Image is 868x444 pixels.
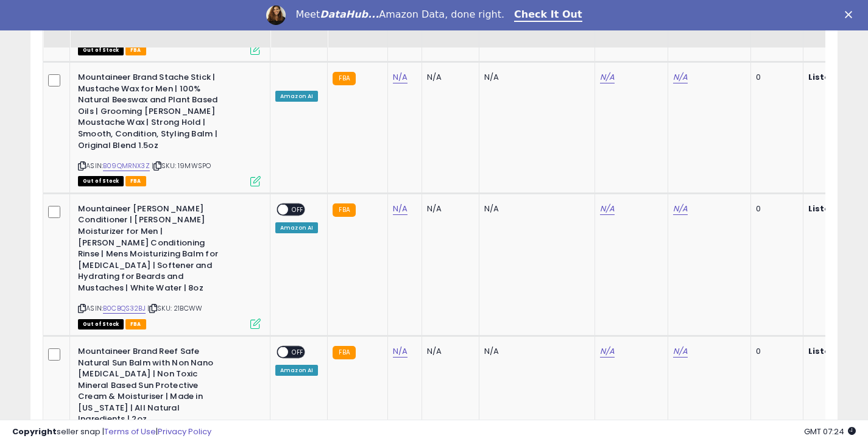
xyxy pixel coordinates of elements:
[125,176,146,186] span: FBA
[24,86,219,107] p: Hi Kong 👋
[153,19,178,44] img: Profile image for Gab
[333,203,355,217] small: FBA
[103,161,150,171] a: B09QMRNX3Z
[756,203,794,214] div: 0
[78,346,226,428] b: Mountaineer Brand Reef Safe Natural Sun Balm with Non Nano [MEDICAL_DATA] | Non Toxic Mineral Bas...
[13,161,231,206] div: Adam avatarGab avatarPJ avatarBecause I do $70000 total in revenue, but only $20000 of the revenu...
[130,19,155,44] img: Profile image for PJ
[673,71,688,83] a: N/A
[393,345,408,358] a: N/A
[427,203,470,214] div: N/A
[78,45,124,55] span: All listings that are currently out of stock and unavailable for purchase on Amazon
[193,401,213,410] span: Help
[34,183,48,197] img: PJ avatar
[125,45,146,55] span: FBA
[808,71,864,83] b: Listed Price:
[484,346,585,357] div: N/A
[78,176,124,186] span: All listings that are currently out of stock and unavailable for purchase on Amazon
[25,315,204,340] div: Listing Table Metrics Glossary (Column Names)
[24,23,88,43] img: logo
[125,319,146,329] span: FBA
[18,258,226,283] button: Search for help
[163,371,244,420] button: Help
[25,153,219,166] div: Recent message
[51,172,656,182] span: Because I do $70000 total in revenue, but only $20000 of the revenue of SKUs need repricing, $500...
[295,9,504,21] div: Meet Amazon Data, done right.
[147,303,202,313] span: | SKU: 21BCWW
[12,213,231,247] div: Send us a message
[288,347,308,358] span: OFF
[81,371,162,420] button: Messages
[25,292,204,305] div: The Reduced Profit Range (RPR)
[756,346,794,357] div: 0
[673,345,688,358] a: N/A
[25,264,99,277] span: Search for help
[102,184,136,197] div: • 1h ago
[18,345,226,368] div: Yo-Yo Repricing Rule
[393,203,408,215] a: N/A
[288,204,308,214] span: OFF
[78,72,226,154] b: Mountaineer Brand Stache Stick | Mustache Wax for Men | 100% Natural Beeswax and Plant Based Oils...
[18,287,226,310] div: The Reduced Profit Range (RPR)
[427,346,470,357] div: N/A
[756,72,794,83] div: 0
[177,19,201,44] img: Profile image for Adam
[25,350,204,363] div: Yo-Yo Repricing Rule
[103,303,146,314] a: B0CBQS32BJ
[104,426,156,437] a: Terms of Use
[12,143,231,207] div: Recent messageAdam avatarGab avatarPJ avatarBecause I do $70000 total in revenue, but only $20000...
[804,426,856,437] span: 2025-09-7 07:24 GMT
[514,9,582,22] a: Check It Out
[275,222,318,233] div: Amazon AI
[484,203,585,214] div: N/A
[484,72,585,83] div: N/A
[845,11,857,18] div: Close
[158,426,211,437] a: Privacy Policy
[333,346,355,359] small: FBA
[12,426,57,437] strong: Copyright
[51,184,99,197] div: Seller Snap
[25,224,203,236] div: Send us a message
[333,72,355,85] small: FBA
[78,319,124,329] span: All listings that are currently out of stock and unavailable for purchase on Amazon
[808,345,864,357] b: Listed Price:
[24,107,219,128] p: How can we help?
[266,5,286,25] img: Profile image for Georgie
[29,173,43,188] img: Adam avatar
[600,71,615,83] a: N/A
[393,71,408,83] a: N/A
[23,183,38,197] img: Gab avatar
[78,72,261,185] div: ASIN:
[275,365,318,376] div: Amazon AI
[152,161,211,171] span: | SKU: 19MWSPO
[808,203,864,214] b: Listed Price:
[78,203,226,297] b: Mountaineer [PERSON_NAME] Conditioner | [PERSON_NAME] Moisturizer for Men | [PERSON_NAME] Conditi...
[18,310,226,345] div: Listing Table Metrics Glossary (Column Names)
[673,203,688,215] a: N/A
[427,72,470,83] div: N/A
[78,203,261,328] div: ASIN:
[27,401,54,410] span: Home
[12,426,211,438] div: seller snap | |
[275,91,318,102] div: Amazon AI
[101,401,143,410] span: Messages
[600,345,615,358] a: N/A
[320,9,379,20] i: DataHub...
[210,19,231,41] div: Close
[600,203,615,215] a: N/A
